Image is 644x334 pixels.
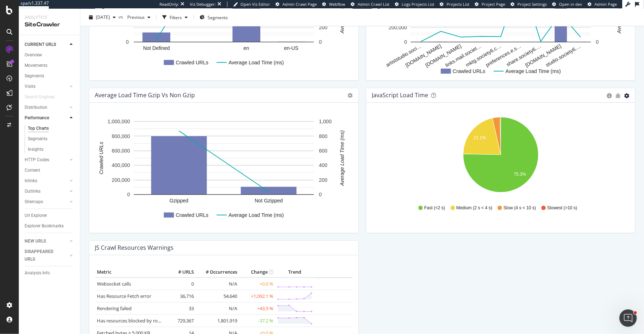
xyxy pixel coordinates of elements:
[319,25,328,30] text: 200
[240,1,270,7] span: Open Viz Editor
[456,205,492,211] span: Medium (2 s < 4 s)
[348,93,353,98] i: Options
[176,60,208,65] text: Crawled URLs
[25,114,49,122] div: Performance
[25,188,68,195] a: Outlinks
[208,14,228,20] span: Segments
[196,314,239,327] td: 1,801,919
[25,114,68,122] a: Performance
[447,1,469,7] span: Projects List
[506,68,561,74] text: Average Load Time (ms)
[284,45,299,51] text: en-US
[25,83,68,90] a: Visits
[511,1,547,7] a: Project Settings
[389,25,407,30] text: 200,000
[28,146,43,153] div: Insights
[319,148,328,154] text: 600
[96,14,110,20] span: 2025 Sep. 20th
[547,205,577,211] span: Slowest (>10 s)
[229,212,284,218] text: Average Load Time (ms)
[25,198,43,206] div: Sitemaps
[25,198,68,206] a: Sitemaps
[440,1,469,7] a: Projects List
[588,1,617,7] a: Admin Page
[196,267,239,278] th: # Occurrences
[25,51,75,59] a: Overview
[25,104,68,111] a: Distribution
[167,314,196,327] td: 729,367
[167,267,196,278] th: # URLS
[86,12,119,23] button: [DATE]
[25,177,68,185] a: Inlinks
[372,114,630,198] svg: A chart.
[473,135,486,140] text: 21.1%
[25,156,49,164] div: HTTP Codes
[517,1,547,7] span: Project Settings
[112,163,130,168] text: 400,000
[25,212,47,219] div: Url Explorer
[372,91,428,99] div: JavaScript Load Time
[25,167,75,174] a: Content
[319,177,328,183] text: 200
[559,1,582,7] span: Open in dev
[475,1,505,7] a: Project Page
[97,305,132,312] a: Rendering failed
[127,192,130,197] text: 0
[124,12,153,23] button: Previous
[28,146,75,153] a: Insights
[119,13,124,20] span: vs
[504,205,536,211] span: Slow (4 s < 10 s)
[25,21,74,29] div: SiteCrawler
[28,125,49,132] div: Top Charts
[25,237,46,245] div: NEW URLS
[358,1,389,7] span: Admin Crawl List
[110,21,129,27] text: 200,000
[607,93,612,98] div: circle-info
[167,278,196,290] td: 0
[239,290,275,302] td: +1,092.1 %
[112,148,130,154] text: 600,000
[95,114,353,227] svg: A chart.
[319,133,328,139] text: 800
[233,1,270,7] a: Open Viz Editor
[112,177,130,183] text: 200,000
[143,45,170,51] text: Not Defined
[395,1,434,7] a: Logs Projects List
[615,93,620,98] div: bug
[98,142,104,174] text: Crawled URLs
[159,12,191,23] button: Filters
[126,39,129,45] text: 0
[159,1,179,7] div: ReadOnly:
[167,302,196,314] td: 33
[107,119,130,124] text: 1,000,000
[167,290,196,302] td: 36,716
[239,278,275,290] td: +0.0 %
[25,62,75,69] a: Movements
[594,1,617,7] span: Admin Page
[596,39,599,45] text: 0
[404,43,442,68] text: [DOMAIN_NAME]
[196,302,239,314] td: N/A
[25,41,56,48] div: CURRENT URLS
[322,1,345,7] a: Webflow
[25,248,61,263] div: DISAPPEARED URLS
[25,222,75,230] a: Explorer Bookmarks
[196,278,239,290] td: N/A
[424,205,445,211] span: Fast (<2 s)
[319,192,322,197] text: 0
[170,198,188,204] text: Gzipped
[25,62,47,69] div: Movements
[190,1,216,7] div: Viz Debugger:
[319,39,322,45] text: 0
[25,104,47,111] div: Distribution
[25,93,55,101] div: Search Engines
[25,14,74,21] div: Analytics
[25,248,68,263] a: DISAPPEARED URLS
[25,222,64,230] div: Explorer Bookmarks
[25,41,68,48] a: CURRENT URLS
[197,12,231,23] button: Segments
[28,125,75,132] a: Top Charts
[339,130,345,187] text: Average Load Time (ms)
[255,198,283,204] text: Not Gzipped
